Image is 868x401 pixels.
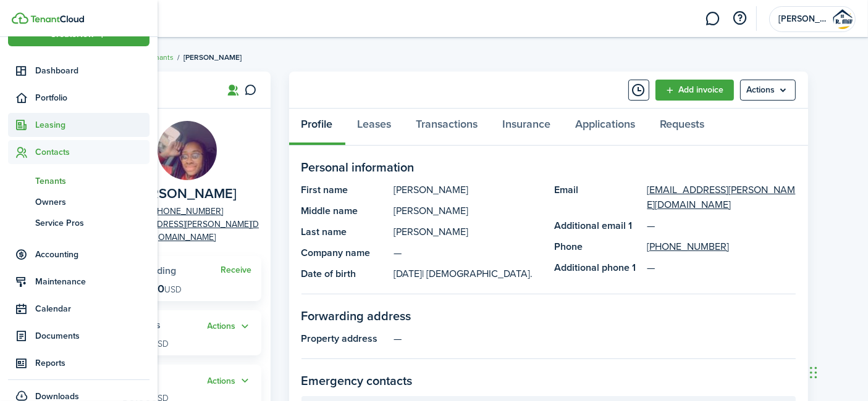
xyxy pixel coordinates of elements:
[833,9,853,29] img: R. Miller Properties
[555,218,641,233] panel-main-title: Additional email 1
[113,83,212,97] panel-main-title: Tenant
[35,329,150,342] span: Documents
[8,59,150,83] a: Dashboard
[208,320,252,334] button: Open menu
[301,204,388,218] panel-main-title: Middle name
[394,246,542,260] panel-main-description: —
[301,183,388,197] panel-main-title: First name
[740,80,796,101] menu-btn: Actions
[555,239,641,254] panel-main-title: Phone
[8,351,150,375] a: Reports
[423,267,533,281] span: | [DEMOGRAPHIC_DATA].
[301,307,796,325] panel-main-section-title: Forwarding address
[810,354,817,391] div: Drag
[8,191,150,212] a: Owners
[30,15,84,23] img: TenantCloud
[158,121,217,180] img: Yasmine Johnson
[301,246,388,260] panel-main-title: Company name
[208,374,252,388] button: Open menu
[35,64,150,77] span: Dashboard
[655,80,734,101] a: Add invoice
[151,205,224,218] a: [PHONE_NUMBER]
[208,374,252,388] button: Actions
[35,217,150,229] span: Service Pros
[148,52,174,63] a: Tenants
[394,183,542,197] panel-main-description: [PERSON_NAME]
[628,80,649,101] button: Timeline
[50,30,95,39] span: Create New
[8,170,150,191] a: Tenants
[394,204,542,218] panel-main-description: [PERSON_NAME]
[35,302,150,315] span: Calendar
[648,109,717,146] a: Requests
[394,267,542,281] panel-main-description: [DATE]
[555,183,641,212] panel-main-title: Email
[131,186,237,202] span: Yasmine Johnson
[491,109,563,146] a: Insurance
[35,118,150,131] span: Leasing
[35,248,150,261] span: Accounting
[221,265,252,275] a: Receive
[301,331,388,346] panel-main-title: Property address
[35,146,150,159] span: Contacts
[555,260,641,275] panel-main-title: Additional phone 1
[806,342,868,401] iframe: Chat Widget
[35,275,150,288] span: Maintenance
[165,283,182,296] span: USD
[184,52,242,63] span: [PERSON_NAME]
[35,196,150,209] span: Owners
[647,183,796,212] a: [EMAIL_ADDRESS][PERSON_NAME][DOMAIN_NAME]
[12,12,28,24] img: TenantCloud
[301,158,796,176] panel-main-section-title: Personal information
[345,109,404,146] a: Leases
[647,239,730,254] a: [PHONE_NUMBER]
[8,212,150,233] a: Service Pros
[740,80,796,101] button: Open menu
[301,371,796,390] panel-main-section-title: Emergency contacts
[301,267,388,281] panel-main-title: Date of birth
[563,109,648,146] a: Applications
[701,3,725,35] a: Messaging
[404,109,491,146] a: Transactions
[113,218,261,244] a: [EMAIL_ADDRESS][PERSON_NAME][DOMAIN_NAME]
[35,357,150,370] span: Reports
[208,320,252,334] button: Actions
[35,91,150,104] span: Portfolio
[394,225,542,239] panel-main-description: [PERSON_NAME]
[35,175,150,188] span: Tenants
[394,331,796,346] panel-main-description: —
[152,337,169,350] span: USD
[301,225,388,239] panel-main-title: Last name
[778,15,828,23] span: R. Miller Properties
[730,8,751,29] button: Open resource center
